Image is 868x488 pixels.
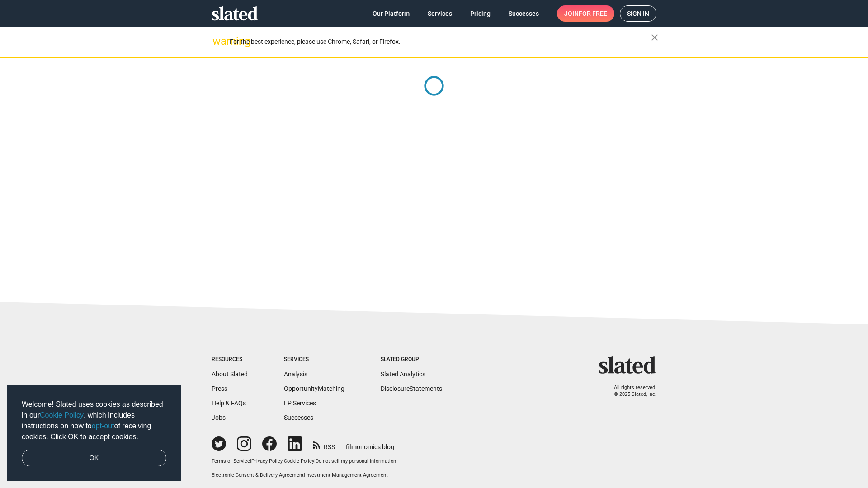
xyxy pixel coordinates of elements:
[305,472,388,478] a: Investment Management Agreement
[22,399,166,442] span: Welcome! Slated uses cookies as described in our , which includes instructions on how to of recei...
[509,5,539,22] span: Successes
[230,36,651,48] div: For the best experience, please use Chrome, Safari, or Firefox.
[212,356,248,363] div: Resources
[381,371,425,378] a: Slated Analytics
[212,36,223,47] mat-icon: warning
[557,5,614,22] a: Joinfor free
[7,385,181,481] div: cookieconsent
[314,458,316,464] span: |
[212,399,246,407] a: Help & FAQs
[212,385,227,392] a: Press
[346,443,357,450] span: film
[579,5,607,22] span: for free
[313,437,335,451] a: RSS
[381,356,442,363] div: Slated Group
[365,5,417,22] a: Our Platform
[212,371,248,378] a: About Slated
[284,371,307,378] a: Analysis
[251,458,283,464] a: Privacy Policy
[250,458,251,464] span: |
[346,436,394,451] a: filmonomics blog
[649,32,660,43] mat-icon: close
[381,385,442,392] a: DisclosureStatements
[564,5,607,22] span: Join
[283,458,284,464] span: |
[373,5,410,22] span: Our Platform
[627,6,649,21] span: Sign in
[212,472,304,478] a: Electronic Consent & Delivery Agreement
[92,422,114,430] a: opt-out
[212,458,250,464] a: Terms of Service
[501,5,546,22] a: Successes
[284,385,344,392] a: OpportunityMatching
[428,5,452,22] span: Services
[620,5,656,22] a: Sign in
[284,356,344,363] div: Services
[463,5,498,22] a: Pricing
[284,458,314,464] a: Cookie Policy
[284,399,316,407] a: EP Services
[212,414,226,421] a: Jobs
[604,385,656,398] p: All rights reserved. © 2025 Slated, Inc.
[22,450,166,467] a: dismiss cookie message
[40,411,84,419] a: Cookie Policy
[304,472,305,478] span: |
[284,414,313,421] a: Successes
[470,5,491,22] span: Pricing
[420,5,459,22] a: Services
[316,458,396,465] button: Do not sell my personal information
